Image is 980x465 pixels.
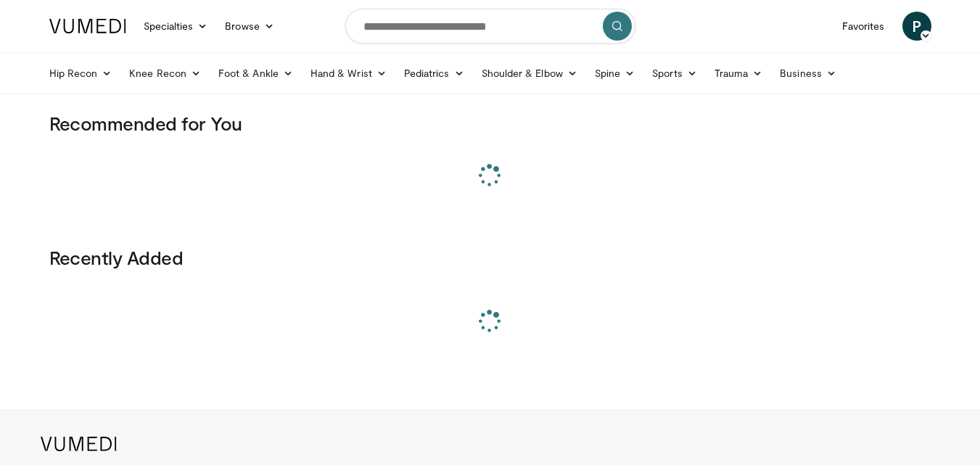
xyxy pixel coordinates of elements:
a: Favorites [833,12,894,41]
a: Pediatrics [395,59,473,88]
a: Hip Recon [41,59,121,88]
img: VuMedi Logo [41,437,117,451]
a: Hand & Wrist [302,59,395,88]
a: Business [771,59,845,88]
h3: Recommended for You [49,112,931,135]
a: Trauma [706,59,772,88]
input: Search topics, interventions [345,9,635,44]
a: Sports [643,59,706,88]
img: VuMedi Logo [49,19,126,33]
a: Browse [216,12,283,41]
a: Knee Recon [120,59,210,88]
a: Specialties [135,12,217,41]
a: Spine [586,59,643,88]
h3: Recently Added [49,246,931,269]
a: Foot & Ankle [210,59,302,88]
a: P [902,12,931,41]
a: Shoulder & Elbow [473,59,586,88]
